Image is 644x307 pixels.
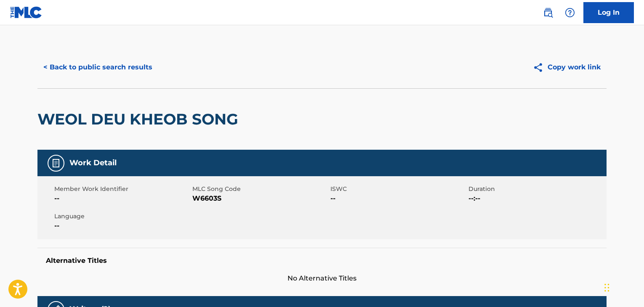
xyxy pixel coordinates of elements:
h2: WEOL DEU KHEOB SONG [37,110,242,129]
img: MLC Logo [10,6,43,19]
span: Language [54,212,190,221]
div: Help [562,4,578,21]
span: Member Work Identifier [54,185,190,193]
span: -- [330,193,466,204]
a: Log In [583,2,634,23]
img: Work Detail [51,158,61,168]
span: No Alternative Titles [37,273,607,283]
a: Public Search [540,4,556,21]
h5: Alternative Titles [46,257,598,265]
span: -- [54,221,190,231]
h5: Work Detail [69,158,117,168]
span: MLC Song Code [192,185,328,193]
span: W6603S [192,193,328,204]
img: search [543,8,553,18]
span: --:-- [468,193,604,204]
img: Copy work link [533,62,548,73]
span: Duration [468,185,604,193]
img: help [565,8,575,18]
span: -- [54,193,190,204]
button: < Back to public search results [37,57,158,78]
div: Drag [604,275,609,300]
iframe: Chat Widget [602,267,644,307]
span: ISWC [330,185,466,193]
button: Copy work link [527,57,607,78]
